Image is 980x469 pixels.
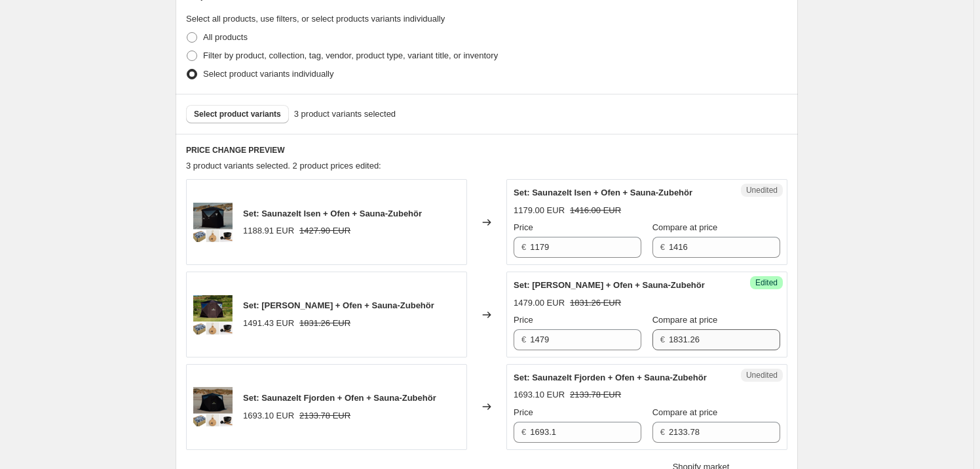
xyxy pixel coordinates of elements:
[755,277,778,288] span: Edited
[514,188,692,197] span: Set: Saunazelt Isen + Ofen + Sauna-Zubehör
[746,185,778,195] span: Unedited
[514,296,565,310] div: 1479.00 EUR
[203,51,498,60] span: Filter by product, collection, tag, vendor, product type, variant title, or inventory
[521,335,526,344] span: €
[514,373,707,382] span: Set: Saunazelt Fjorden + Ofen + Sauna-Zubehör
[243,300,434,310] span: Set: [PERSON_NAME] + Ofen + Sauna-Zubehör
[660,242,665,252] span: €
[514,315,533,325] span: Price
[514,407,533,417] span: Price
[514,388,565,401] div: 1693.10 EUR
[570,388,621,401] strike: 2133.78 EUR
[243,224,294,237] div: 1188.91 EUR
[652,222,718,232] span: Compare at price
[570,204,621,217] strike: 1416.00 EUR
[514,222,533,232] span: Price
[521,427,526,437] span: €
[203,32,248,42] span: All products
[193,295,233,335] img: DalenSZ_80x.png
[514,280,705,290] span: Set: [PERSON_NAME] + Ofen + Sauna-Zubehör
[194,109,281,119] span: Select product variants
[514,204,565,217] div: 1179.00 EUR
[299,317,350,330] strike: 1831.26 EUR
[243,317,294,330] div: 1491.43 EUR
[521,242,526,252] span: €
[193,387,233,426] img: FjordenSZ_80x.png
[193,203,233,242] img: IsenSZ_80x.png
[186,14,445,24] span: Select all products, use filters, or select products variants individually
[186,161,381,171] span: 3 product variants selected. 2 product prices edited:
[299,409,350,422] strike: 2133.78 EUR
[570,296,621,310] strike: 1831.26 EUR
[186,145,787,155] h6: PRICE CHANGE PREVIEW
[652,315,718,325] span: Compare at price
[243,393,436,403] span: Set: Saunazelt Fjorden + Ofen + Sauna-Zubehör
[243,209,422,218] span: Set: Saunazelt Isen + Ofen + Sauna-Zubehör
[660,427,665,437] span: €
[243,409,294,422] div: 1693.10 EUR
[203,69,333,79] span: Select product variants individually
[299,224,350,237] strike: 1427.90 EUR
[746,370,778,380] span: Unedited
[660,335,665,344] span: €
[186,105,289,123] button: Select product variants
[652,407,718,417] span: Compare at price
[294,108,396,121] span: 3 product variants selected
